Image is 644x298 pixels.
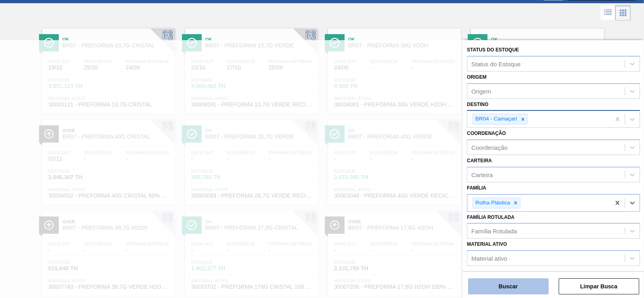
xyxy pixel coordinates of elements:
label: Origem [467,74,487,80]
a: ÍconeOkBR07 - PREFORMA 38G CRISTALData out24/09Suficiência-Próxima Entrega-Estoque0,000 THMateria... [465,22,608,114]
label: Destino [467,102,488,107]
img: Ícone [44,38,54,48]
img: Ícone [473,38,483,48]
div: Visão em Lista [601,5,615,20]
span: Ok [62,37,171,42]
a: ÍconeOkBR07 - PREFORMA 13,7G VERDEData out22/10Suficiência27/10Próxima Entrega25/09Estoque4.600,4... [179,22,322,114]
label: Material ativo [467,241,507,247]
span: Ok [491,37,600,42]
img: Ícone [187,38,197,48]
label: Família Rotulada [467,214,514,220]
label: Status do Estoque [467,47,519,53]
div: Material ativo [471,255,507,262]
div: Rolha Plástica [473,198,511,208]
a: ÍconeOkBR07 - PREFORMA 13,7G CRISTALData out19/10Suficiência25/10Próxima Entrega24/09Estoque3.851... [36,22,179,114]
div: Visão em Cards [615,5,631,20]
div: Origem [471,88,491,94]
span: Ok [205,37,314,42]
a: ÍconeOkBR07 - PREFORMA 38G H2OHData out24/09Suficiência-Próxima Entrega-Estoque0,000 THMaterial a... [322,22,465,114]
img: Ícone [330,38,340,48]
label: Coordenação [467,131,506,136]
label: Carteira [467,158,492,163]
label: Família [467,185,486,191]
div: Família Rotulada [471,228,517,235]
div: Coordenação [471,144,508,151]
div: Carteira [471,171,493,178]
span: Ok [348,37,457,42]
div: Status do Estoque [471,60,521,67]
div: BR04 - Camaçari [473,114,518,124]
